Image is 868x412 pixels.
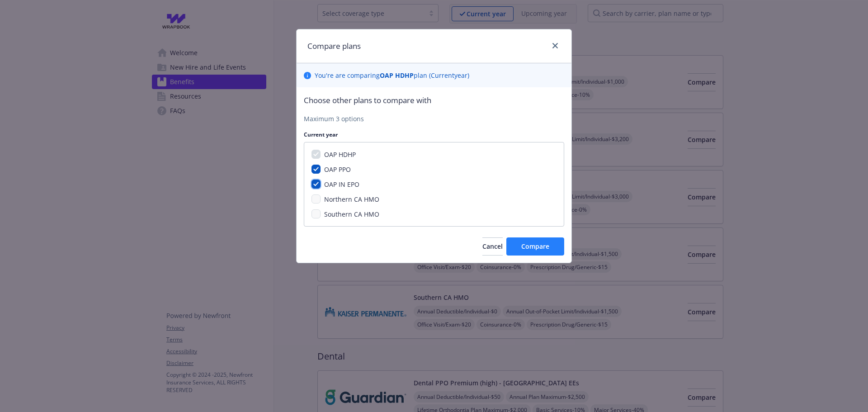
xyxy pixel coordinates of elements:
span: OAP IN EPO [324,180,359,189]
a: close [550,40,561,51]
span: OAP PPO [324,165,351,174]
span: OAP HDHP [324,150,356,159]
b: OAP HDHP [380,71,414,80]
button: Compare [506,237,564,256]
span: Southern CA HMO [324,210,379,218]
p: Choose other plans to compare with [304,95,564,106]
p: Current year [304,131,564,138]
h1: Compare plans [307,40,361,52]
span: Northern CA HMO [324,195,379,204]
span: Compare [521,242,549,251]
p: You ' re are comparing plan ( Current year) [315,71,469,80]
button: Cancel [482,237,503,256]
span: Cancel [482,242,503,251]
p: Maximum 3 options [304,114,564,123]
